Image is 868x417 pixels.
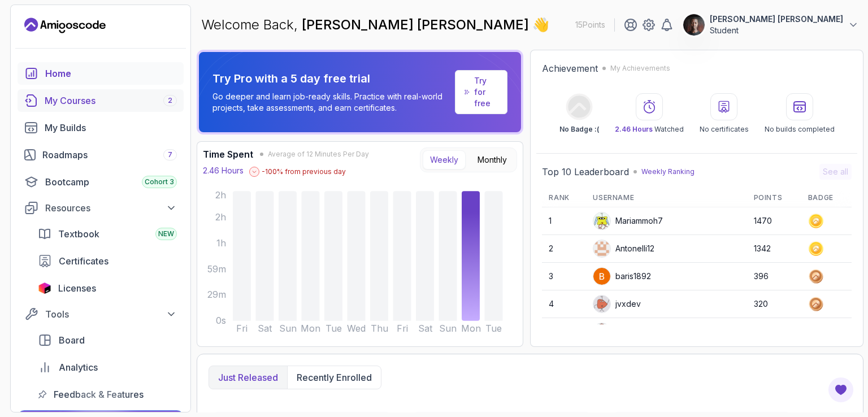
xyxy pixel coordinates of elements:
[827,376,854,403] button: Open Feedback Button
[31,277,184,299] a: licenses
[268,150,369,159] span: Average of 12 Minutes Per Day
[31,356,184,379] a: analytics
[683,14,859,36] button: user profile image[PERSON_NAME] [PERSON_NAME]Student
[710,25,843,36] p: Student
[18,144,184,166] a: roadmaps
[819,164,852,180] button: See all
[615,125,684,134] p: Watched
[325,323,342,334] tspan: Tue
[593,295,641,313] div: jvxdev
[559,125,599,134] p: No Badge :(
[747,263,801,290] td: 396
[440,323,457,334] tspan: Sun
[586,189,747,207] th: Username
[593,212,610,229] img: default monster avatar
[18,89,184,112] a: courses
[461,323,481,334] tspan: Mon
[747,189,801,207] th: Points
[262,167,346,176] p: -100 % from previous day
[297,371,372,384] p: Recently enrolled
[209,366,287,389] button: Just released
[212,91,450,114] p: Go deeper and learn job-ready skills. Practice with real-world projects, take assessments, and ea...
[42,148,177,162] div: Roadmaps
[593,212,663,230] div: Mariammoh7
[801,189,852,207] th: Badge
[347,323,366,334] tspan: Wed
[301,323,320,334] tspan: Mon
[542,62,598,75] h2: Achievement
[45,94,177,107] div: My Courses
[593,268,610,285] img: user profile image
[18,198,184,218] button: Resources
[18,62,184,85] a: home
[397,323,408,334] tspan: Fri
[58,227,99,241] span: Textbook
[216,316,226,327] tspan: 0s
[683,14,705,36] img: user profile image
[542,207,586,235] td: 1
[58,281,96,295] span: Licenses
[145,177,174,186] span: Cohort 3
[31,329,184,351] a: board
[207,290,226,301] tspan: 29m
[287,366,381,389] button: Recently enrolled
[423,150,466,170] button: Weekly
[207,264,226,275] tspan: 59m
[45,307,177,321] div: Tools
[418,323,433,334] tspan: Sat
[593,240,654,258] div: Antonelli12
[474,75,498,109] a: Try for free
[593,323,610,340] img: default monster avatar
[615,125,653,133] span: 2.46 Hours
[24,16,106,34] a: Landing page
[747,290,801,318] td: 320
[747,207,801,235] td: 1470
[236,323,248,334] tspan: Fri
[18,171,184,193] a: bootcamp
[218,371,278,384] p: Just released
[593,296,610,312] img: default monster avatar
[486,323,502,334] tspan: Tue
[215,190,226,201] tspan: 2h
[201,16,549,34] p: Welcome Back,
[38,283,51,294] img: jetbrains icon
[593,240,610,257] img: user profile image
[31,223,184,245] a: textbook
[593,323,643,341] div: jesmq7
[45,201,177,215] div: Resources
[168,150,172,159] span: 7
[168,96,172,105] span: 2
[593,267,651,285] div: baris1892
[59,360,98,374] span: Analytics
[31,250,184,272] a: certificates
[610,64,670,73] p: My Achievements
[542,290,586,318] td: 4
[542,235,586,263] td: 2
[700,125,749,134] p: No certificates
[59,254,108,268] span: Certificates
[641,167,695,176] p: Weekly Ranking
[575,19,605,31] p: 15 Points
[18,304,184,324] button: Tools
[542,165,629,179] h2: Top 10 Leaderboard
[203,165,244,176] p: 2.46 Hours
[158,229,174,238] span: NEW
[45,67,177,80] div: Home
[371,323,388,334] tspan: Thu
[258,323,272,334] tspan: Sat
[54,388,144,401] span: Feedback & Features
[470,150,514,170] button: Monthly
[747,318,801,346] td: 234
[59,333,85,347] span: Board
[31,383,184,406] a: feedback
[455,70,507,114] a: Try for free
[279,323,297,334] tspan: Sun
[45,175,177,189] div: Bootcamp
[18,116,184,139] a: builds
[765,125,835,134] p: No builds completed
[532,16,549,34] span: 👋
[302,16,532,33] span: [PERSON_NAME] [PERSON_NAME]
[216,238,226,249] tspan: 1h
[710,14,843,25] p: [PERSON_NAME] [PERSON_NAME]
